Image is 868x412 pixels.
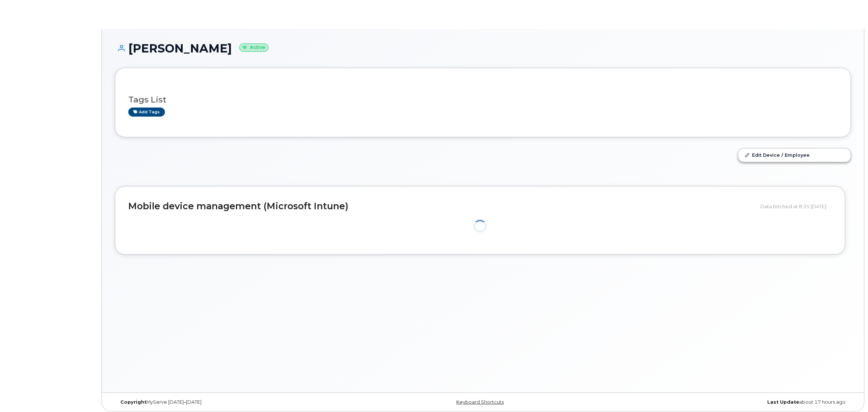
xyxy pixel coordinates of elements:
strong: Last Update [767,399,799,405]
a: Edit Device / Employee [738,148,851,161]
div: about 17 hours ago [606,399,851,405]
a: Keyboard Shortcuts [456,399,504,405]
div: Data fetched at 8:35 [DATE] [760,199,832,213]
strong: Copyright [120,399,146,405]
a: Add tags [128,108,165,117]
small: Active [239,43,269,52]
h1: [PERSON_NAME] [115,42,851,55]
h3: Tags List [128,95,838,104]
div: MyServe [DATE]–[DATE] [115,399,360,405]
h2: Mobile device management (Microsoft Intune) [128,201,755,211]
